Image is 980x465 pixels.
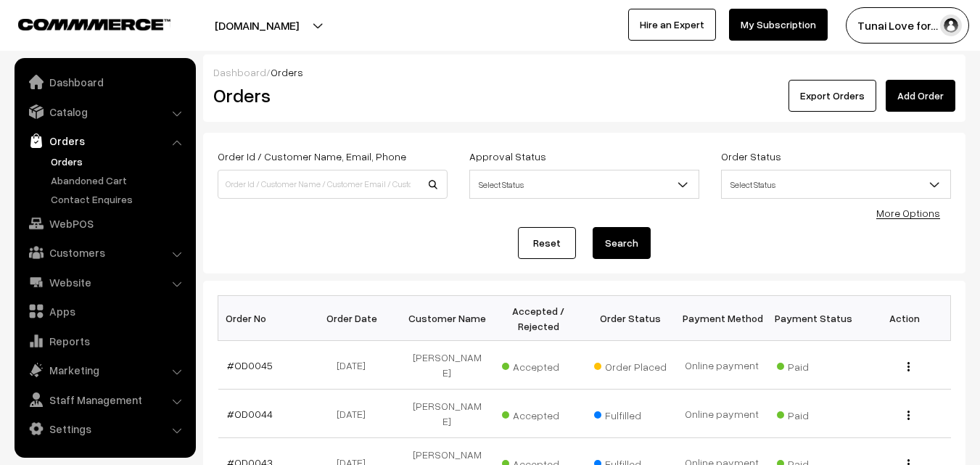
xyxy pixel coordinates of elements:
a: Dashboard [18,69,191,95]
span: Order Placed [594,355,667,374]
img: user [940,15,962,36]
label: Order Id / Customer Name, Email, Phone [218,149,406,164]
a: Marketing [18,357,191,383]
h2: Orders [213,84,446,107]
a: WebPOS [18,210,191,236]
span: Fulfilled [594,404,667,423]
span: Paid [777,404,849,423]
img: Menu [907,411,910,420]
span: Orders [271,66,303,78]
a: Staff Management [18,387,191,413]
td: [DATE] [310,390,401,438]
img: Menu [907,362,910,371]
span: Select Status [469,170,699,199]
th: Order Status [585,296,676,341]
a: Website [18,269,191,295]
span: Select Status [722,172,950,197]
a: Orders [47,154,191,169]
label: Order Status [721,149,781,164]
button: Search [593,227,651,259]
a: Orders [18,128,191,154]
a: Hire an Expert [628,9,716,41]
span: Paid [777,355,849,374]
a: Settings [18,416,191,442]
th: Action [859,296,950,341]
a: Contact Enquires [47,192,191,207]
th: Order Date [310,296,401,341]
a: Reports [18,328,191,354]
td: Online payment [676,341,767,390]
th: Payment Status [767,296,859,341]
span: Accepted [502,404,575,423]
button: [DOMAIN_NAME] [164,7,350,44]
a: Catalog [18,99,191,125]
a: My Subscription [729,9,828,41]
button: Export Orders [788,80,876,112]
th: Payment Method [676,296,767,341]
td: Online payment [676,390,767,438]
label: Approval Status [469,149,546,164]
span: Accepted [502,355,575,374]
a: COMMMERCE [18,15,145,32]
input: Order Id / Customer Name / Customer Email / Customer Phone [218,170,448,199]
a: More Options [876,207,940,219]
button: Tunai Love for… [846,7,969,44]
th: Order No [218,296,310,341]
img: COMMMERCE [18,19,170,30]
a: #OD0045 [227,359,273,371]
td: [PERSON_NAME] [401,341,493,390]
td: [DATE] [310,341,401,390]
span: Select Status [721,170,951,199]
a: Customers [18,239,191,266]
a: Dashboard [213,66,266,78]
div: / [213,65,955,80]
span: Select Status [470,172,699,197]
th: Accepted / Rejected [493,296,584,341]
a: Abandoned Cart [47,173,191,188]
a: Reset [518,227,576,259]
a: Apps [18,298,191,324]
td: [PERSON_NAME] [401,390,493,438]
a: #OD0044 [227,408,273,420]
th: Customer Name [401,296,493,341]
a: Add Order [886,80,955,112]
